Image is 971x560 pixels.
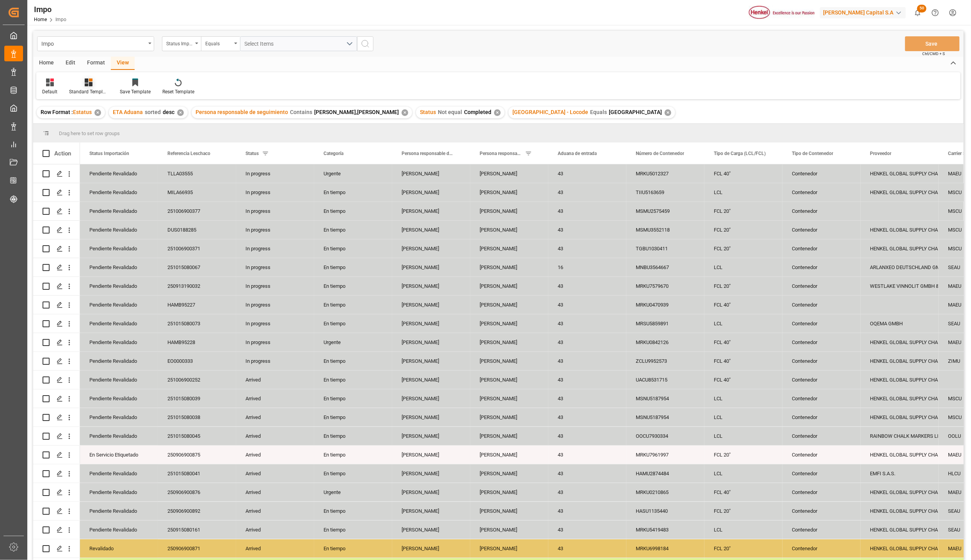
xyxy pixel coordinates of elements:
[314,539,392,558] div: En tiempo
[922,51,945,57] span: Ctrl/CMD + S
[392,239,470,258] div: [PERSON_NAME]
[162,36,201,51] button: open menu
[714,151,766,156] span: Tipo de Carga (LCL/FCL)
[548,352,626,370] div: 43
[33,352,80,371] div: Press SPACE to select this row.
[626,277,704,295] div: MRKU7579670
[782,483,861,501] div: Contenedor
[782,502,861,520] div: Contenedor
[392,446,470,464] div: [PERSON_NAME]
[158,464,236,483] div: 251015080041
[470,483,548,501] div: [PERSON_NAME]
[33,333,80,352] div: Press SPACE to select this row.
[33,502,80,521] div: Press SPACE to select this row.
[548,202,626,220] div: 43
[158,446,236,464] div: 250906900875
[236,464,314,483] div: Arrived
[782,464,861,483] div: Contenedor
[89,165,149,183] div: Pendiente Revalidado
[782,221,861,239] div: Contenedor
[870,277,929,295] div: WESTLAKE VINNOLIT GMBH & CO. KG
[41,38,146,48] div: Impo
[548,408,626,426] div: 43
[158,521,236,539] div: 250915080161
[89,371,149,389] div: Pendiente Revalidado
[704,202,782,220] div: FCL 20"
[548,221,626,239] div: 43
[870,446,929,464] div: HENKEL GLOBAL SUPPLY CHAIN B.V.
[314,446,392,464] div: En tiempo
[909,4,927,21] button: show 50 new notifications
[158,352,236,370] div: EO0000333
[870,240,929,258] div: HENKEL GLOBAL SUPPLY CHAIN B.V.
[782,164,861,183] div: Contenedor
[236,408,314,426] div: Arrived
[196,109,288,115] span: Persona responsable de seguimiento
[33,221,80,239] div: Press SPACE to select this row.
[870,390,929,408] div: HENKEL GLOBAL SUPPLY CHAIN B.V.
[236,521,314,539] div: Arrived
[392,296,470,314] div: [PERSON_NAME]
[470,371,548,389] div: [PERSON_NAME]
[236,333,314,351] div: In progress
[158,221,236,239] div: DUS0188285
[392,408,470,426] div: [PERSON_NAME]
[392,314,470,333] div: [PERSON_NAME]
[33,202,80,221] div: Press SPACE to select this row.
[60,57,81,70] div: Edit
[158,314,236,333] div: 251015080073
[158,277,236,295] div: 250913190032
[470,164,548,183] div: [PERSON_NAME]
[314,389,392,408] div: En tiempo
[236,239,314,258] div: In progress
[870,259,929,276] div: ARLANXEO DEUTSCHLAND GMBH
[782,446,861,464] div: Contenedor
[749,6,815,20] img: Henkel%20logo.jpg_1689854090.jpg
[470,202,548,220] div: [PERSON_NAME]
[89,446,149,464] div: En Servicio Etiquetado
[236,539,314,558] div: Arrived
[870,352,929,370] div: HENKEL GLOBAL SUPPLY CHAIN B.V.
[314,109,399,115] span: [PERSON_NAME],[PERSON_NAME]
[470,221,548,239] div: [PERSON_NAME]
[548,502,626,520] div: 43
[34,17,47,22] a: Home
[314,296,392,314] div: En tiempo
[162,88,194,95] div: Reset Template
[548,464,626,483] div: 43
[314,258,392,276] div: En tiempo
[626,521,704,539] div: MRKU5419483
[402,151,454,156] span: Persona responsable de la importacion
[236,389,314,408] div: Arrived
[33,427,80,446] div: Press SPACE to select this row.
[158,296,236,314] div: HAMB95227
[392,502,470,520] div: [PERSON_NAME]
[392,352,470,370] div: [PERSON_NAME]
[470,521,548,539] div: [PERSON_NAME]
[470,427,548,445] div: [PERSON_NAME]
[236,202,314,220] div: In progress
[177,109,184,116] div: ✕
[438,109,462,115] span: Not equal
[626,164,704,183] div: MRKU5012327
[314,352,392,370] div: En tiempo
[89,296,149,314] div: Pendiente Revalidado
[73,109,92,115] span: Estatus
[626,371,704,389] div: UACU8531715
[626,408,704,426] div: MSNU5187954
[314,202,392,220] div: En tiempo
[704,483,782,501] div: FCL 40"
[392,483,470,501] div: [PERSON_NAME]
[626,183,704,202] div: TIIU5163659
[236,427,314,445] div: Arrived
[512,109,588,115] span: [GEOGRAPHIC_DATA] - Locode
[704,502,782,520] div: FCL 20"
[470,446,548,464] div: [PERSON_NAME]
[113,109,143,115] span: ETA Aduana
[470,277,548,295] div: [PERSON_NAME]
[870,315,929,333] div: OQEMA GMBH
[704,221,782,239] div: FCL 20"
[626,202,704,220] div: MSMU2575459
[33,164,80,183] div: Press SPACE to select this row.
[609,109,662,115] span: [GEOGRAPHIC_DATA]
